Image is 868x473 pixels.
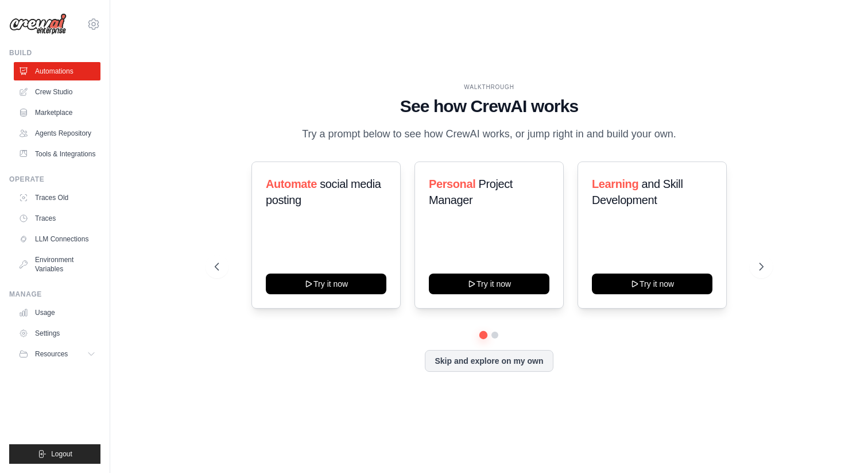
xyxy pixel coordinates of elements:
img: Logo [9,13,67,35]
a: Traces Old [14,189,100,207]
a: Settings [14,324,100,343]
button: Try it now [429,274,549,294]
span: Personal [429,178,475,190]
button: Logout [9,444,100,464]
span: Project Manager [429,178,513,206]
button: Try it now [592,274,712,294]
span: Automate [266,178,317,190]
div: Operate [9,175,100,184]
a: Tools & Integrations [14,145,100,163]
a: Environment Variables [14,251,100,278]
a: Agents Repository [14,124,100,143]
span: Learning [592,178,638,190]
div: WALKTHROUGH [215,83,764,91]
div: Build [9,48,100,57]
a: Automations [14,62,100,80]
div: Manage [9,290,100,299]
span: Resources [35,349,68,359]
p: Try a prompt below to see how CrewAI works, or jump right in and build your own. [296,126,682,143]
h1: See how CrewAI works [215,96,764,117]
button: Try it now [266,274,386,294]
span: Logout [51,449,72,459]
a: Traces [14,209,100,228]
span: and Skill Development [592,178,683,206]
a: Usage [14,303,100,322]
button: Skip and explore on my own [425,350,553,372]
button: Resources [14,345,100,363]
a: Marketplace [14,103,100,122]
span: social media posting [266,178,381,206]
a: LLM Connections [14,230,100,248]
a: Crew Studio [14,83,100,101]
